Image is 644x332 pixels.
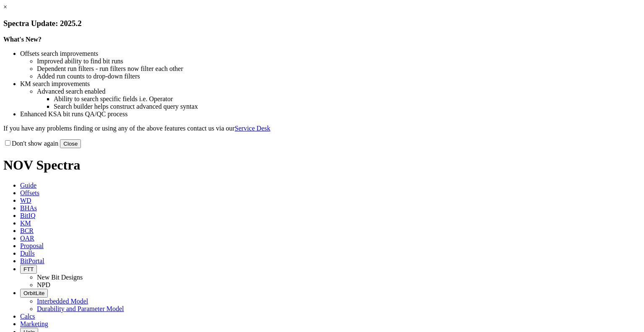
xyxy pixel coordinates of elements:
li: Search builder helps construct advanced query syntax [54,103,641,110]
span: OAR [20,235,34,242]
span: Marketing [20,320,48,327]
li: Advanced search enabled [37,88,641,95]
span: BitPortal [20,257,44,264]
h3: Spectra Update: 2025.2 [3,19,641,28]
a: × [3,3,7,10]
p: If you have any problems finding or using any of the above features contact us via our [3,125,641,132]
li: Enhanced KSA bit runs QA/QC process [20,110,641,118]
span: BHAs [20,204,37,212]
span: Guide [20,182,36,189]
span: BCR [20,227,34,234]
span: Offsets [20,189,39,196]
a: Service Desk [235,125,270,132]
span: BitIQ [20,212,35,219]
li: KM search improvements [20,80,641,88]
span: WD [20,197,31,204]
strong: What's New? [3,36,42,43]
span: Proposal [20,242,44,249]
span: KM [20,220,31,227]
li: Ability to search specific fields i.e. Operator [54,95,641,103]
li: Offsets search improvements [20,50,641,58]
a: New Bit Designs [37,274,83,281]
li: Added run counts to drop-down filters [37,73,641,80]
h1: NOV Spectra [3,157,641,173]
a: NPD [37,281,50,288]
input: Don't show again [5,140,10,146]
li: Improved ability to find bit runs [37,58,641,65]
span: Dulls [20,250,35,257]
button: Close [60,139,81,148]
label: Don't show again [3,140,58,147]
span: Calcs [20,313,35,320]
span: FTT [23,266,34,272]
span: OrbitLite [23,290,44,296]
a: Interbedded Model [37,298,88,305]
li: Dependent run filters - run filters now filter each other [37,65,641,73]
a: Durability and Parameter Model [37,305,124,312]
